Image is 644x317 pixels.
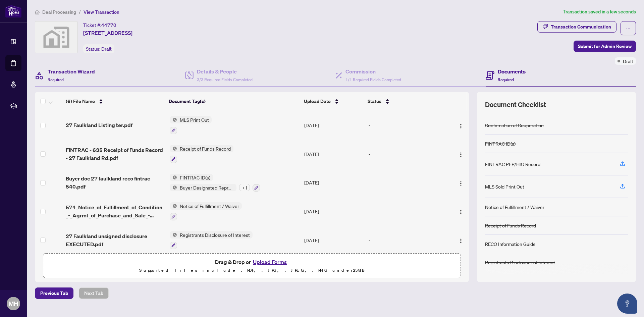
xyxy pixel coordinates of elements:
[66,203,164,219] span: 574_Notice_of_Fulfillment_of_Condition_-_Agrmt_of_Purchase_and_Sale_-_Commercial_-_A_-_PropTx-[PE...
[177,184,236,191] span: Buyer Designated Representation Agreement
[83,29,132,37] span: [STREET_ADDRESS]
[177,202,242,210] span: Notice of Fulfillment / Waiver
[177,231,253,239] span: Registrants Disclosure of Interest
[455,120,466,130] button: Logo
[48,67,95,75] h4: Transaction Wizard
[42,9,76,15] span: Deal Processing
[485,160,540,168] div: FINTRAC PEP/HIO Record
[170,145,177,152] img: Status Icon
[458,209,464,215] img: Logo
[369,150,443,158] div: -
[345,77,401,82] span: 1/1 Required Fields Completed
[551,21,611,32] div: Transaction Communication
[485,240,536,248] div: RECO Information Guide
[369,121,443,129] div: -
[101,46,112,52] span: Draft
[458,181,464,186] img: Logo
[455,235,466,246] button: Logo
[197,67,253,75] h4: Details & People
[170,184,177,191] img: Status Icon
[66,232,164,248] span: 27 Faulkland unsigned disclosure EXECUTED.pdf
[170,174,177,181] img: Status Icon
[63,92,166,111] th: (6) File Name
[302,197,366,226] td: [DATE]
[302,226,366,255] td: [DATE]
[239,184,250,191] div: + 1
[79,287,109,299] button: Next Tab
[170,202,177,210] img: Status Icon
[177,145,233,152] span: Receipt of Funds Record
[485,100,546,109] span: Document Checklist
[498,77,514,82] span: Required
[9,299,18,308] span: MH
[83,44,114,53] div: Status:
[302,140,366,168] td: [DATE]
[304,98,331,105] span: Upload Date
[177,116,212,123] span: MLS Print Out
[302,168,366,197] td: [DATE]
[66,174,164,191] span: Buyer doc 27 faulkland reco fintrac 540.pdf
[170,174,260,192] button: Status IconFINTRAC ID(s)Status IconBuyer Designated Representation Agreement+1
[35,287,73,299] button: Previous Tab
[563,8,636,16] article: Transaction saved in a few seconds
[170,116,177,123] img: Status Icon
[578,41,632,52] span: Submit for Admin Review
[485,203,544,211] div: Notice of Fulfillment / Waiver
[369,179,443,186] div: -
[5,5,21,17] img: logo
[485,140,516,147] div: FINTRAC ID(s)
[623,57,633,65] span: Draft
[617,294,637,314] button: Open asap
[574,41,636,52] button: Submit for Admin Review
[170,145,233,163] button: Status IconReceipt of Funds Record
[485,121,544,129] div: Confirmation of Cooperation
[66,146,164,162] span: FINTRAC - 635 Receipt of Funds Record - 27 Faulkland Rd.pdf
[177,174,213,181] span: FINTRAC ID(s)
[170,231,253,249] button: Status IconRegistrants Disclosure of Interest
[101,22,116,28] span: 44770
[345,67,401,75] h4: Commission
[40,288,68,299] span: Previous Tab
[537,21,616,33] button: Transaction Communication
[166,92,301,111] th: Document Tag(s)
[35,10,40,14] span: home
[251,258,289,266] button: Upload Forms
[455,206,466,217] button: Logo
[83,21,116,29] div: Ticket #:
[43,254,461,278] span: Drag & Drop orUpload FormsSupported files include .PDF, .JPG, .JPEG, .PNG under25MB
[66,121,132,129] span: 27 Faulkland Listing ter.pdf
[302,111,366,140] td: [DATE]
[365,92,444,111] th: Status
[170,116,212,134] button: Status IconMLS Print Out
[498,67,526,75] h4: Documents
[485,259,555,266] div: Registrants Disclosure of Interest
[301,92,365,111] th: Upload Date
[35,21,77,53] img: svg%3e
[458,152,464,157] img: Logo
[455,149,466,159] button: Logo
[626,26,631,31] span: ellipsis
[455,177,466,188] button: Logo
[84,9,119,15] span: View Transaction
[170,231,177,239] img: Status Icon
[485,183,524,190] div: MLS Sold Print Out
[458,123,464,129] img: Logo
[79,8,81,16] li: /
[485,222,536,229] div: Receipt of Funds Record
[48,77,64,82] span: Required
[368,98,381,105] span: Status
[215,258,289,266] span: Drag & Drop or
[458,238,464,244] img: Logo
[47,266,457,274] p: Supported files include .PDF, .JPG, .JPEG, .PNG under 25 MB
[369,236,443,244] div: -
[170,202,242,220] button: Status IconNotice of Fulfillment / Waiver
[197,77,253,82] span: 3/3 Required Fields Completed
[369,208,443,215] div: -
[66,98,95,105] span: (6) File Name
